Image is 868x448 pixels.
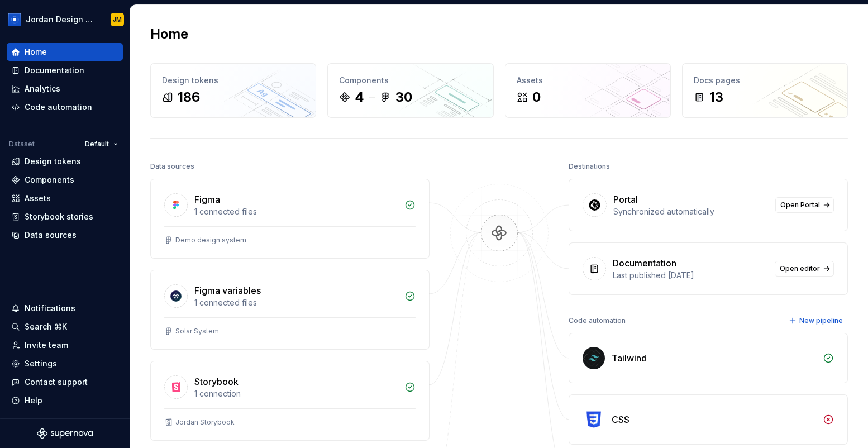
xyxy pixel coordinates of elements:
[613,206,769,217] div: Synchronized automatically
[785,313,848,328] button: New pipeline
[150,179,430,259] a: Figma1 connected filesDemo design system
[7,355,123,373] a: Settings
[612,413,629,426] div: CSS
[682,63,848,118] a: Docs pages13
[8,13,21,26] img: 049812b6-2877-400d-9dc9-987621144c16.png
[194,193,220,206] div: Figma
[80,136,123,152] button: Default
[694,75,836,86] div: Docs pages
[194,297,398,308] div: 1 connected files
[150,270,430,350] a: Figma variables1 connected filesSolar System
[7,318,123,336] button: Search ⌘K
[7,61,123,79] a: Documentation
[7,171,123,189] a: Components
[7,373,123,391] button: Contact support
[194,284,261,297] div: Figma variables
[799,316,843,325] span: New pipeline
[175,418,235,427] div: Jordan Storybook
[194,388,398,399] div: 1 connection
[775,197,834,213] a: Open Portal
[37,428,93,439] svg: Supernova Logo
[25,102,92,113] div: Code automation
[25,174,74,185] div: Components
[355,88,364,106] div: 4
[775,261,834,277] a: Open editor
[2,7,127,31] button: Jordan Design SystemJM
[613,193,638,206] div: Portal
[7,299,123,317] button: Notifications
[25,230,77,241] div: Data sources
[339,75,481,86] div: Components
[25,211,93,222] div: Storybook stories
[517,75,659,86] div: Assets
[150,159,194,174] div: Data sources
[505,63,671,118] a: Assets0
[7,80,123,98] a: Analytics
[569,159,610,174] div: Destinations
[780,201,820,209] span: Open Portal
[162,75,304,86] div: Design tokens
[612,351,647,365] div: Tailwind
[25,340,68,351] div: Invite team
[150,25,188,43] h2: Home
[7,208,123,226] a: Storybook stories
[327,63,493,118] a: Components430
[175,236,246,245] div: Demo design system
[26,14,97,25] div: Jordan Design System
[113,15,122,24] div: JM
[7,43,123,61] a: Home
[25,303,75,314] div: Notifications
[7,189,123,207] a: Assets
[25,156,81,167] div: Design tokens
[175,327,219,336] div: Solar System
[395,88,412,106] div: 30
[25,358,57,369] div: Settings
[25,193,51,204] div: Assets
[709,88,723,106] div: 13
[569,313,626,328] div: Code automation
[7,226,123,244] a: Data sources
[194,375,239,388] div: Storybook
[25,321,67,332] div: Search ⌘K
[780,264,820,273] span: Open editor
[613,256,676,270] div: Documentation
[613,270,768,281] div: Last published [DATE]
[178,88,200,106] div: 186
[25,395,42,406] div: Help
[194,206,398,217] div: 1 connected files
[150,63,316,118] a: Design tokens186
[25,83,60,94] div: Analytics
[7,98,123,116] a: Code automation
[9,140,35,149] div: Dataset
[7,336,123,354] a: Invite team
[532,88,541,106] div: 0
[7,392,123,409] button: Help
[25,65,84,76] div: Documentation
[25,46,47,58] div: Home
[7,152,123,170] a: Design tokens
[85,140,109,149] span: Default
[150,361,430,441] a: Storybook1 connectionJordan Storybook
[25,376,88,388] div: Contact support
